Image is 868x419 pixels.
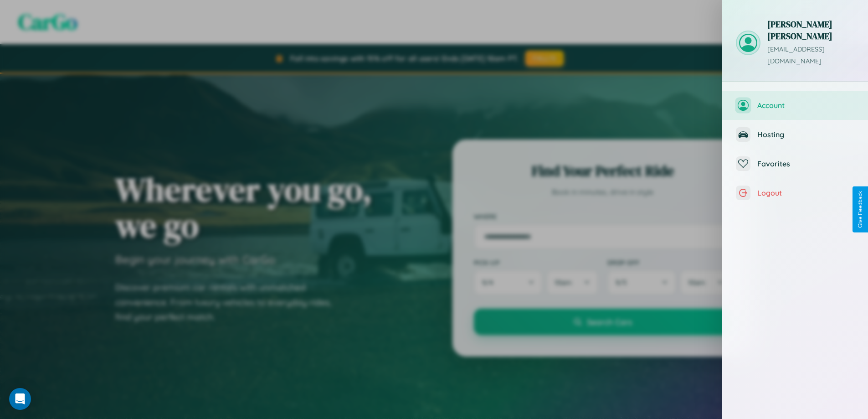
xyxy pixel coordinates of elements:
span: Favorites [757,159,854,168]
div: Give Feedback [857,191,863,228]
span: Account [757,101,854,110]
button: Account [722,91,868,120]
button: Hosting [722,120,868,149]
h3: [PERSON_NAME] [PERSON_NAME] [767,18,854,42]
button: Favorites [722,149,868,178]
p: [EMAIL_ADDRESS][DOMAIN_NAME] [767,44,854,67]
button: Logout [722,178,868,207]
div: Open Intercom Messenger [9,388,31,410]
span: Logout [757,188,854,197]
span: Hosting [757,130,854,139]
